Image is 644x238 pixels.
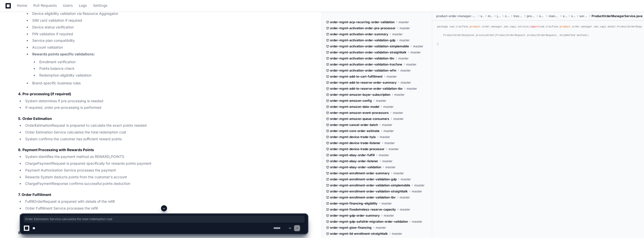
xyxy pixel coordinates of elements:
span: order-mgmt-device-trade-listener [330,141,380,145]
span: master [385,165,396,169]
span: product-order-manager-sms-xapi [436,14,476,18]
li: SIM card validation if required [31,18,308,23]
span: master [412,189,422,193]
li: FulfillOrderRequest is prepared with details of the refill [24,199,308,205]
span: Pull Requests [33,4,57,7]
span: master [379,153,389,157]
li: Order Estimation Service calculates the total redemption cost [24,129,308,135]
span: master [382,123,392,127]
span: master [413,44,423,48]
span: order-mgmt-activation-order-pre-processor [330,26,396,30]
li: ChargePaymentRequest is prepared specifically for rewards points payment [24,161,308,166]
span: master [392,32,403,36]
span: master [376,99,386,103]
span: order-mgmt-enrollment-order-validation-straighttalk [330,189,408,193]
span: master [380,135,390,139]
li: Brand-specific business rules [31,80,308,86]
span: master [384,141,395,145]
span: order-mgmt-amazon-config [330,99,372,103]
span: master [406,62,416,66]
li: Payment Authorization Service processes the payment [24,167,308,173]
span: master [401,177,411,181]
span: order-mgmt-enrollment-order-validation-gdp [330,177,397,181]
span: manager [549,14,559,18]
span: master [393,111,403,115]
span: master [398,56,409,60]
span: master [382,159,393,163]
li: System identifies the payment method as REWARD_POINTS [24,154,308,160]
span: order-mgmt-enrollment-order-summary [330,171,390,175]
span: order-mgmt-cancel-order-batch [330,123,378,127]
li: Account validation [31,45,308,50]
li: PIN validation if required [31,31,308,37]
span: master [400,26,410,30]
span: product [527,14,535,18]
span: ProductOrderManagerService.java [592,14,642,18]
li: Device status verification [31,24,308,30]
span: product [560,25,570,28]
span: order-mgmt-device-trade-processor [330,147,384,151]
span: order-mgmt-add-to-reserve-order-summary [330,81,397,85]
li: Device eligibility validation via Resource Aggregator [31,11,308,17]
span: Home [17,4,27,7]
span: sms [563,14,567,18]
h3: 4. Pre-processing (if required) [18,91,308,96]
span: import [530,25,539,28]
span: order-mgmt-add-to-cart-fulfillment [330,75,382,79]
li: Points balance check [38,66,308,72]
span: tracfone [513,14,523,18]
span: service [579,14,588,18]
span: order-mgmt-activation-order-validation-straighttalk [330,50,406,54]
span: order-mgmt-device-trade-hyla [330,135,376,139]
span: Order Estimation Service calculates the total redemption cost [25,217,303,221]
span: master [399,20,409,24]
span: order-mgmt-ebay-order-listener [330,159,378,163]
span: order-mgmt-amazon-event-processors [330,111,389,115]
span: master [394,93,405,97]
li: ChargePaymentResponse confirms successful points deduction [24,181,308,187]
span: order [539,14,545,18]
span: master [393,117,404,121]
span: Users [63,4,73,7]
div: package com.tracfone. .order.manager.sms.xapi.service; com.tracfone. .order.manager.sms.xapi.mode... [437,25,639,46]
span: order-mgmt-amazon-queue-consumers [330,117,389,121]
span: master [410,50,421,54]
li: Service plan compatibility [31,38,308,44]
li: Rewards System deducts points from the customer's account [24,174,308,180]
span: com [505,14,509,18]
span: order-mgmt-activation-order-validation-wfm [330,69,396,73]
span: order-mgmt-ebay-order-fulfill [330,153,375,157]
span: order-mgmt-acp-recurring-order-validation [330,20,395,24]
h3: 6. Payment Processing with Rewards Points [18,147,308,152]
li: OrderEstimationRequest is prepared to calculate the exact points needed [24,123,308,128]
strong: Rewards points specific validations: [32,52,95,56]
span: Settings [93,4,107,7]
span: order-mgmt-ebay-order-validation [330,165,381,169]
span: order-mgmt-financing-eligibility [330,201,377,206]
span: order-mgmt-amazon-buyer-subscription [330,93,390,97]
li: Redemption eligibility validation [38,73,308,78]
span: src [480,14,484,18]
li: Enrollment verification [38,59,308,65]
span: master [383,105,394,109]
span: master [389,147,399,151]
span: order-mgmt-activation-order-validation-simplemobile [330,44,409,48]
span: order-mgmt-activation-order-validation-tracfone [330,62,402,66]
h3: 5. Order Estimation [18,116,308,121]
span: master [381,201,392,206]
span: order-mgmt-activation-order-summary [330,32,388,36]
span: order-mgmt-amazon-data-model [330,105,379,109]
li: Brand-specific validator performs comprehensive checks: [24,3,308,86]
span: main [488,14,493,18]
span: master [400,69,411,73]
span: master [407,87,417,91]
li: If required, order pre-processing is performed [24,105,308,111]
span: order-mgmt-core-order-estimate [330,129,379,133]
span: order-mgmt-enrollment-order-validation-simplemobile [330,183,410,187]
span: order-mgmt-add-to-reserve-order-validation-tbv [330,87,403,91]
span: order-mgmt-activation-order-validation-gdp [330,38,395,42]
span: master [383,129,394,133]
span: order-mgmt-enrollment-order-validation-tbv [330,195,396,199]
span: master [399,38,410,42]
h3: 7. Order Fulfillment [18,192,308,197]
